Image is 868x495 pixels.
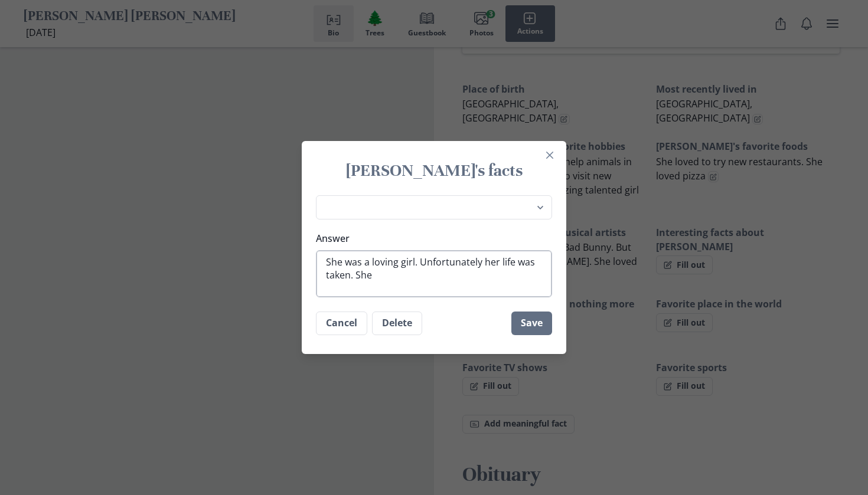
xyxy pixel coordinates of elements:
button: Save [511,312,552,335]
h1: [PERSON_NAME]'s facts [316,160,552,181]
select: Question [316,195,552,219]
button: Cancel [316,312,367,335]
button: Delete [372,312,422,335]
label: Answer [316,231,545,245]
textarea: She was a loving girl. Unfortunately her life was taken. She [316,250,552,297]
button: Close [540,146,559,165]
